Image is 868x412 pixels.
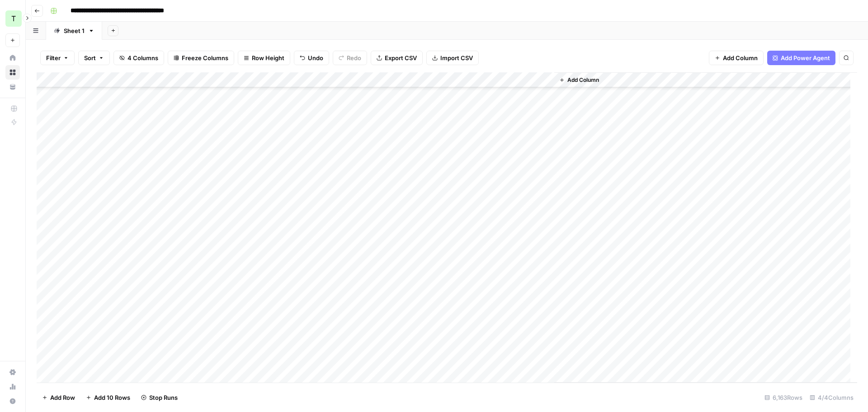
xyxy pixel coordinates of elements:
[64,26,85,35] div: Sheet 1
[426,51,479,65] button: Import CSV
[5,365,20,379] a: Settings
[40,51,75,65] button: Filter
[347,53,361,62] span: Redo
[440,53,473,62] span: Import CSV
[5,80,20,94] a: Your Data
[238,51,290,65] button: Row Height
[5,379,20,394] a: Usage
[567,76,599,84] span: Add Column
[781,53,830,62] span: Add Power Agent
[709,51,764,65] button: Add Column
[556,74,603,86] button: Add Column
[80,390,136,405] button: Add 10 Rows
[50,393,75,402] span: Add Row
[37,390,80,405] button: Add Row
[252,53,284,62] span: Row Height
[5,65,20,80] a: Browse
[136,390,183,405] button: Stop Runs
[46,22,102,40] a: Sheet 1
[84,53,96,62] span: Sort
[182,53,228,62] span: Freeze Columns
[308,53,323,62] span: Undo
[11,13,16,24] span: T
[94,393,130,402] span: Add 10 Rows
[294,51,329,65] button: Undo
[385,53,417,62] span: Export CSV
[371,51,423,65] button: Export CSV
[333,51,367,65] button: Redo
[767,51,835,65] button: Add Power Agent
[806,390,857,405] div: 4/4 Columns
[113,51,164,65] button: 4 Columns
[761,390,806,405] div: 6,163 Rows
[78,51,110,65] button: Sort
[149,393,178,402] span: Stop Runs
[5,7,20,30] button: Workspace: TY SEO Team
[127,53,158,62] span: 4 Columns
[168,51,234,65] button: Freeze Columns
[46,53,61,62] span: Filter
[5,394,20,408] button: Help + Support
[5,51,20,65] a: Home
[723,53,758,62] span: Add Column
